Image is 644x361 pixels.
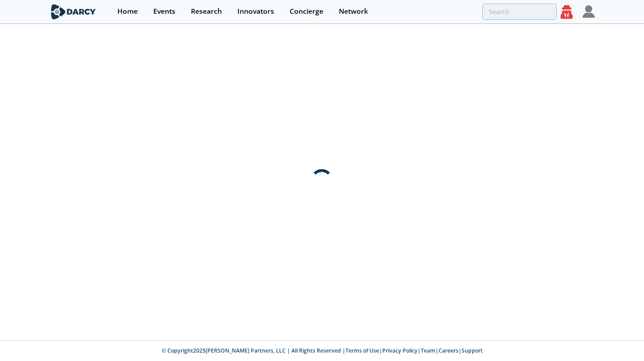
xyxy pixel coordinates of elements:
div: Network [339,8,368,15]
p: © Copyright 2025 [PERSON_NAME] Partners, LLC | All Rights Reserved | | | | | [16,347,628,355]
img: logo-wide.svg [49,4,97,19]
iframe: chat widget [607,326,635,352]
div: Innovators [237,8,274,15]
div: Research [191,8,222,15]
a: Privacy Policy [382,347,418,354]
div: Home [117,8,138,15]
a: Terms of Use [345,347,379,354]
div: Events [153,8,175,15]
a: Team [421,347,435,354]
img: Profile [582,5,595,18]
a: Careers [438,347,458,354]
a: Support [462,347,483,354]
input: Advanced Search [482,4,557,20]
div: Concierge [290,8,323,15]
